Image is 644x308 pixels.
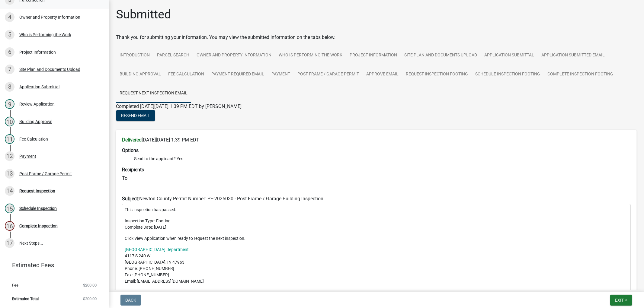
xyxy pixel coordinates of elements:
[116,34,637,41] div: Thank you for submitting your information. You may view the submitted information on the tabs below.
[165,65,208,84] a: Fee Calculation
[116,84,191,103] a: Request Next Inspection Email
[121,113,150,118] span: Resend Email
[19,85,59,89] div: Application Submittal
[275,46,346,65] a: Who is Performing the Work
[122,137,142,143] strong: Delivered
[19,102,55,106] div: Review Application
[125,207,628,213] p: This inspection has passed:
[116,7,171,22] h1: Submitted
[122,175,631,181] h6: To:
[610,295,632,306] button: Exit
[19,172,72,176] div: Post Frame / Garage Permit
[481,46,538,65] a: Application Submittal
[122,196,631,202] h6: Newton County Permit Number: PF-2025030 - Post Frame / Garage Building Inspection
[12,283,18,287] span: Fee
[5,65,14,74] div: 7
[153,46,193,65] a: Parcel search
[122,148,139,153] strong: Options
[125,247,189,252] a: [GEOGRAPHIC_DATA] Department
[5,238,14,248] div: 17
[5,82,14,92] div: 8
[544,65,617,84] a: Complete Inspection Footing
[19,33,71,37] div: Who is Performing the Work
[19,15,80,19] div: Owner and Property Information
[5,186,14,196] div: 14
[19,224,58,228] div: Complete Inspection
[116,46,153,65] a: Introduction
[19,206,57,211] div: Schedule Inspection
[5,99,14,109] div: 9
[363,65,402,84] a: Approve Email
[5,221,14,231] div: 16
[116,110,155,121] button: Resend Email
[19,137,48,141] div: Fee Calculation
[125,235,628,242] p: Click View Application when ready to request the next inspection.
[125,246,628,284] p: 4117 S 240 W [GEOGRAPHIC_DATA], IN 47963 Phone: [PHONE_NUMBER] Fax: [PHONE_NUMBER] Email: [EMAIL_...
[19,154,36,158] div: Payment
[401,46,481,65] a: Site Plan and Documents Upload
[5,12,14,22] div: 4
[83,297,97,301] span: $200.00
[5,151,14,161] div: 12
[615,298,624,303] span: Exit
[122,196,139,202] strong: Subject:
[19,189,55,193] div: Request Inspection
[208,65,268,84] a: Payment Required Email
[193,46,275,65] a: Owner and Property Information
[5,47,14,57] div: 6
[294,65,363,84] a: Post Frame / Garage Permit
[125,218,628,230] p: Inspection Type: Footing Complete Date: [DATE]
[538,46,608,65] a: Application Submitted Email
[19,50,56,54] div: Project Information
[122,167,144,173] strong: Recipients
[472,65,544,84] a: Schedule Inspection Footing
[5,204,14,213] div: 15
[134,156,631,162] li: Send to the applicant? Yes
[19,119,52,124] div: Building Approval
[116,65,165,84] a: Building Approval
[5,30,14,40] div: 5
[19,67,80,71] div: Site Plan and Documents Upload
[116,103,242,109] span: Completed [DATE][DATE] 1:39 PM EDT by [PERSON_NAME]
[346,46,401,65] a: Project Information
[83,283,97,287] span: $200.00
[5,259,99,271] a: Estimated Fees
[402,65,472,84] a: Request Inspection Footing
[12,297,39,301] span: Estimated Total
[122,137,631,143] h6: [DATE][DATE] 1:39 PM EDT
[5,169,14,179] div: 13
[5,134,14,144] div: 11
[120,295,141,306] button: Back
[268,65,294,84] a: Payment
[5,117,14,126] div: 10
[125,298,136,303] span: Back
